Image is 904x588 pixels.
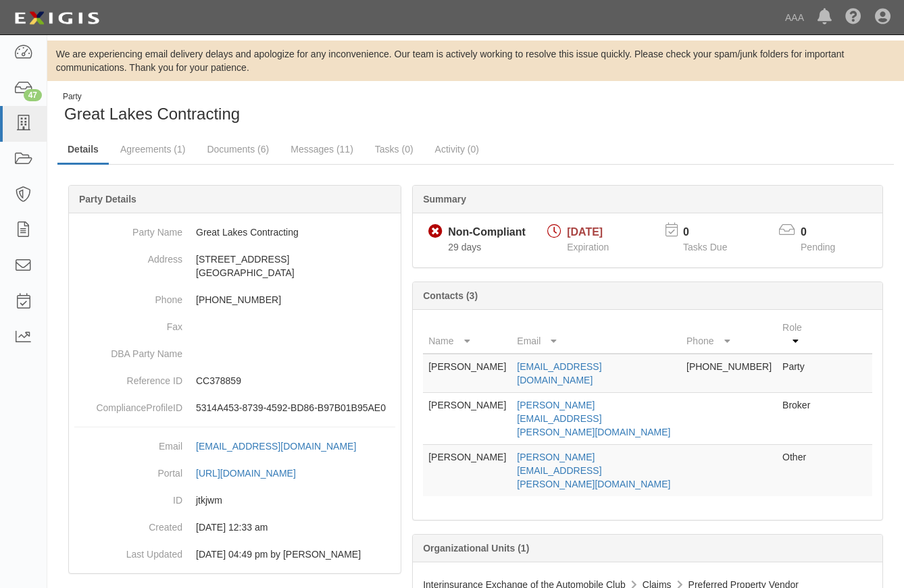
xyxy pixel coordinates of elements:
dd: 08/03/2023 04:49 pm by Benjamin Tully [74,541,395,568]
a: [EMAIL_ADDRESS][DOMAIN_NAME] [517,361,601,385]
dd: Great Lakes Contracting [74,219,395,246]
td: Other [777,445,818,497]
dt: Address [74,246,182,266]
div: 47 [24,89,42,101]
a: AAA [778,4,811,31]
dt: Party Name [74,219,182,239]
dt: Last Updated [74,541,182,561]
dd: [PHONE_NUMBER] [74,286,395,313]
p: CC378859 [196,374,395,387]
b: Organizational Units (1) [423,543,529,554]
span: Expiration [567,242,609,252]
img: logo-5460c22ac91f19d4615b14bd174203de0afe785f0fc80cf4dbbc73dc1793850b.png [10,6,103,30]
a: Agreements (1) [110,136,195,163]
dt: DBA Party Name [74,340,182,360]
span: Since 07/23/2025 [448,242,481,252]
dt: ComplianceProfileID [74,394,182,415]
th: Name [423,315,511,354]
span: Great Lakes Contracting [64,105,240,123]
span: Pending [801,242,835,252]
p: 0 [683,225,744,240]
i: Help Center - Complianz [845,9,861,26]
dt: Phone [74,286,182,306]
a: Activity (0) [425,136,489,163]
a: [EMAIL_ADDRESS][DOMAIN_NAME] [196,441,371,452]
div: Great Lakes Contracting [57,91,466,126]
td: [PERSON_NAME] [423,393,511,445]
i: Non-Compliant [428,225,443,239]
a: Documents (6) [197,136,279,163]
span: Tasks Due [683,242,727,252]
dd: [STREET_ADDRESS] [GEOGRAPHIC_DATA] [74,246,395,286]
dt: Created [74,514,182,534]
th: Phone [681,315,777,354]
td: [PERSON_NAME] [423,445,511,497]
a: Details [57,136,109,165]
p: 0 [801,225,852,240]
td: [PERSON_NAME] [423,354,511,393]
div: We are experiencing email delivery delays and apologize for any inconvenience. Our team is active... [47,47,904,74]
div: Party [63,91,240,103]
dd: jtkjwm [74,487,395,514]
a: Messages (11) [280,136,363,163]
dt: Reference ID [74,367,182,387]
td: Broker [777,393,818,445]
b: Summary [423,194,466,205]
dt: Fax [74,313,182,333]
div: Non-Compliant [448,225,526,240]
a: [PERSON_NAME][EMAIL_ADDRESS][PERSON_NAME][DOMAIN_NAME] [517,400,670,437]
div: [EMAIL_ADDRESS][DOMAIN_NAME] [196,439,356,453]
a: Tasks (0) [365,136,424,163]
dd: 03/10/2023 12:33 am [74,514,395,541]
b: Party Details [79,194,136,205]
td: [PHONE_NUMBER] [681,354,777,393]
td: Party [777,354,818,393]
p: 5314A453-8739-4592-BD86-B97B01B95AE0 [196,401,395,415]
dt: Portal [74,460,182,480]
dt: ID [74,487,182,507]
dt: Email [74,433,182,453]
th: Role [777,315,818,354]
b: Contacts (3) [423,290,478,301]
a: [URL][DOMAIN_NAME] [196,468,311,479]
span: [DATE] [567,226,603,238]
th: Email [511,315,681,354]
a: [PERSON_NAME][EMAIL_ADDRESS][PERSON_NAME][DOMAIN_NAME] [517,452,670,489]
